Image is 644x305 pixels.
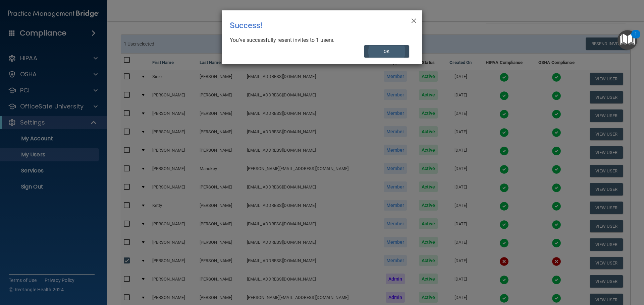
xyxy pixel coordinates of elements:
[230,16,387,35] div: Success!
[635,34,637,43] div: 1
[618,30,637,50] button: Open Resource Center, 1 new notification
[230,36,409,44] div: You’ve successfully resent invites to 1 users.
[411,13,417,26] span: ×
[364,45,409,58] button: OK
